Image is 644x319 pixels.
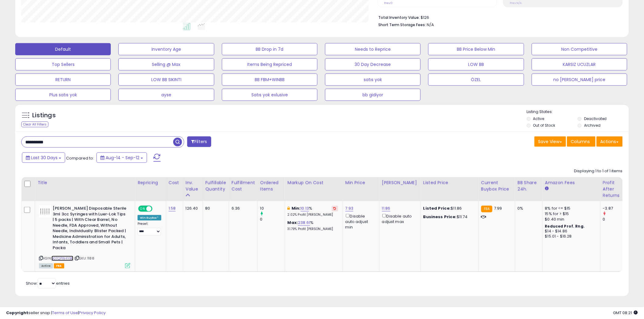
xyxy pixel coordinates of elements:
[382,205,390,211] a: 11.86
[15,58,111,70] button: Top Sellers
[428,58,524,70] button: LOW BB
[382,213,416,225] div: Disable auto adjust max
[118,89,214,101] button: ayse
[288,180,340,186] div: Markup on Cost
[169,180,180,186] div: Cost
[187,136,211,147] button: Filters
[574,168,623,174] div: Displaying 1 to 1 of 1 items
[66,155,94,161] span: Compared to:
[118,43,214,55] button: Inventory Age
[186,206,198,211] div: 126.40
[186,180,200,192] div: Inv. value
[345,205,354,211] a: 7.93
[15,74,111,86] button: RETURN
[288,220,338,231] div: %
[325,89,421,101] button: bb gidiyor
[301,205,309,211] a: 10.13
[152,206,161,211] span: OFF
[325,58,421,70] button: 30 Day Decrease
[51,256,73,261] a: B07QPW4YBB
[428,43,524,55] button: BB Price Below Min
[39,206,51,218] img: 41m9y+bjheL._SL40_.jpg
[138,180,163,186] div: Repricing
[222,89,317,101] button: Satıs yok exlusive
[584,123,600,128] label: Archived
[428,74,524,86] button: ÖZEL
[545,234,596,239] div: $15.01 - $16.28
[378,22,426,27] b: Short Term Storage Fees:
[39,206,130,268] div: ASIN:
[423,180,476,186] div: Listed Price
[345,180,377,186] div: Min Price
[423,206,474,211] div: $11.86
[139,206,146,211] span: ON
[52,310,78,316] a: Terms of Use
[26,280,70,286] span: Show: entries
[222,58,317,70] button: Items Being Repriced
[298,220,310,226] a: 238.61
[603,206,628,211] div: -3.87
[205,206,224,211] div: 80
[288,220,298,225] b: Max:
[106,155,139,161] span: Aug-14 - Sep-12
[74,256,94,261] span: | SKU: 1188
[384,1,393,5] small: Prev: 0
[545,217,596,222] div: $0.40 min
[169,205,176,211] a: 1.58
[232,180,255,192] div: Fulfillment Cost
[584,116,607,121] label: Deactivated
[494,205,502,211] span: 7.99
[378,13,618,21] li: $126
[427,22,434,28] span: N/A
[39,263,53,269] span: All listings currently available for purchase on Amazon
[545,206,596,211] div: 8% for <= $15
[138,222,161,235] div: Preset:
[205,180,226,192] div: Fulfillable Quantity
[603,217,628,222] div: 0
[603,180,625,199] div: Profit After Returns
[260,180,282,192] div: Ordered Items
[222,74,317,86] button: BB FBM+WINBB
[533,123,555,128] label: Out of Stock
[288,206,338,217] div: %
[532,43,627,55] button: Non Competitive
[518,206,538,211] div: 0%
[518,180,540,192] div: BB Share 24h.
[118,74,214,86] button: LOW BB SIKINTI
[481,180,513,192] div: Current Buybox Price
[481,206,492,212] small: FBA
[545,224,585,229] b: Reduced Prof. Rng.
[345,213,375,230] div: Disable auto adjust min
[533,116,544,121] label: Active
[567,136,596,147] button: Columns
[22,153,65,163] button: Last 30 Days
[613,310,638,316] span: 2025-10-13 08:21 GMT
[118,58,214,70] button: Selling @ Max
[6,310,28,316] strong: Copyright
[382,180,418,186] div: [PERSON_NAME]
[53,206,127,252] b: [PERSON_NAME] Disposable Sterile 3ml 3cc Syringes with Luer-Lok Tips | 5 packs | With Clear Barre...
[138,215,161,221] div: Win BuyBox *
[232,206,253,211] div: 6.36
[527,109,629,115] p: Listing States:
[260,206,285,211] div: 10
[571,139,590,145] span: Columns
[32,111,56,120] h5: Listings
[325,43,421,55] button: Needs to Reprice
[285,177,343,201] th: The percentage added to the cost of goods (COGS) that forms the calculator for Min & Max prices.
[545,229,596,234] div: $14 - $14.86
[534,136,566,147] button: Save View
[510,1,522,5] small: Prev: N/A
[292,205,301,211] b: Min:
[423,205,451,211] b: Listed Price:
[96,153,147,163] button: Aug-14 - Sep-12
[79,310,106,316] a: Privacy Policy
[222,43,317,55] button: BB Drop in 7d
[597,136,623,147] button: Actions
[6,310,106,316] div: seller snap | |
[288,227,338,231] p: 31.79% Profit [PERSON_NAME]
[532,58,627,70] button: KARSIZ UCUZLAR
[325,74,421,86] button: satıs yok
[31,155,58,161] span: Last 30 Days
[545,180,598,186] div: Amazon Fees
